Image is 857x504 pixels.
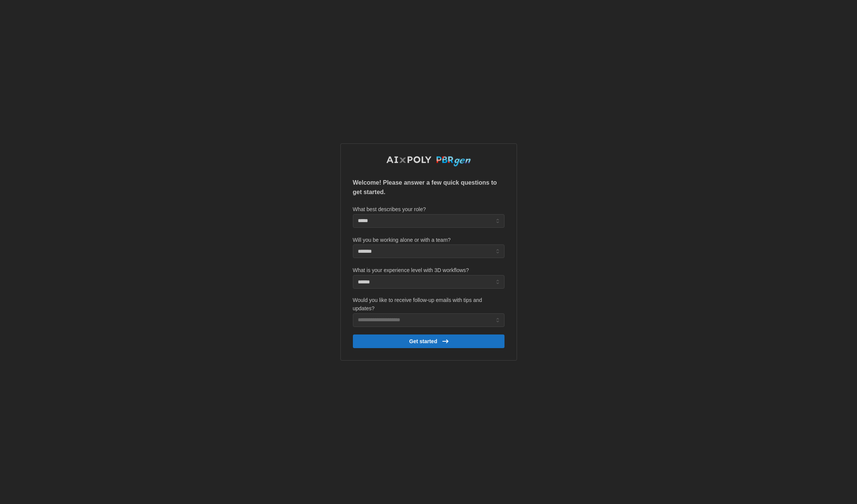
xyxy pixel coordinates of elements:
label: Would you like to receive follow-up emails with tips and updates? [353,296,504,313]
button: Get started [353,334,504,348]
span: Get started [409,335,437,348]
label: What is your experience level with 3D workflows? [353,266,469,275]
p: Welcome! Please answer a few quick questions to get started. [353,178,504,197]
img: AIxPoly PBRgen [386,156,471,167]
label: Will you be working alone or with a team? [353,236,451,244]
label: What best describes your role? [353,205,426,214]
